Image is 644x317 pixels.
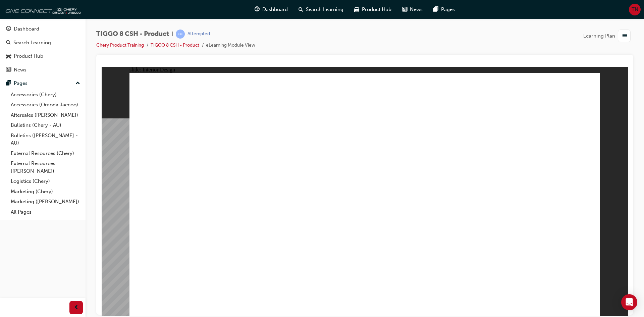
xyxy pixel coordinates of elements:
span: search-icon [299,5,303,14]
button: Learning Plan [583,30,633,42]
a: Accessories (Chery) [8,90,83,100]
a: External Resources (Chery) [8,148,83,159]
a: guage-iconDashboard [249,3,293,16]
span: guage-icon [255,5,260,14]
a: Chery Product Training [96,42,144,48]
button: Pages [3,77,83,90]
a: News [3,64,83,76]
span: list-icon [622,32,627,40]
button: TN [629,4,641,15]
a: TIGGO 8 CSH - Product [151,42,199,48]
span: up-icon [75,79,80,88]
a: All Pages [8,207,83,217]
div: Search Learning [13,39,51,47]
span: news-icon [402,5,407,14]
div: Product Hub [14,52,43,60]
span: Product Hub [362,6,391,13]
span: car-icon [6,53,11,59]
a: Aftersales ([PERSON_NAME]) [8,110,83,120]
span: | [172,30,173,38]
span: News [410,6,423,13]
span: Pages [441,6,455,13]
a: Search Learning [3,37,83,49]
div: Open Intercom Messenger [621,294,637,310]
div: News [14,66,26,74]
a: Marketing ([PERSON_NAME]) [8,197,83,207]
span: pages-icon [433,5,438,14]
li: eLearning Module View [206,42,255,49]
a: Dashboard [3,23,83,35]
a: news-iconNews [397,3,428,16]
a: search-iconSearch Learning [293,3,349,16]
a: Bulletins (Chery - AU) [8,120,83,130]
button: DashboardSearch LearningProduct HubNews [3,21,83,77]
a: Logistics (Chery) [8,176,83,187]
span: guage-icon [6,26,11,32]
span: TN [632,6,638,13]
div: Attempted [187,31,210,37]
a: car-iconProduct Hub [349,3,397,16]
img: oneconnect [3,3,80,16]
div: Dashboard [14,25,39,33]
span: prev-icon [74,304,79,312]
span: Learning Plan [583,32,615,40]
a: Product Hub [3,50,83,62]
span: pages-icon [6,81,11,87]
div: Pages [14,80,28,87]
span: Search Learning [306,6,343,13]
a: Bulletins ([PERSON_NAME] - AU) [8,130,83,148]
span: search-icon [6,40,11,46]
span: Dashboard [262,6,288,13]
a: Marketing (Chery) [8,187,83,197]
span: car-icon [354,5,359,14]
a: Accessories (Omoda Jaecoo) [8,100,83,110]
span: news-icon [6,67,11,73]
a: pages-iconPages [428,3,460,16]
span: learningRecordVerb_ATTEMPT-icon [176,30,185,39]
span: TIGGO 8 CSH - Product [96,30,169,38]
a: External Resources ([PERSON_NAME]) [8,158,83,176]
